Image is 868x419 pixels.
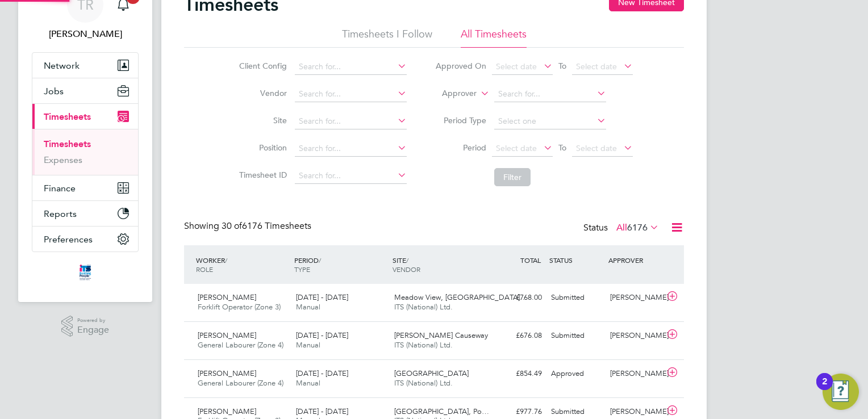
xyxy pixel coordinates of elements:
[198,407,256,416] span: [PERSON_NAME]
[296,302,320,312] span: Manual
[606,326,665,345] div: [PERSON_NAME]
[198,378,283,388] span: General Labourer (Zone 4)
[555,58,570,73] span: To
[295,114,407,129] input: Search for...
[32,263,139,282] a: Go to home page
[520,255,541,265] span: TOTAL
[435,143,486,153] label: Period
[184,220,314,232] div: Showing
[32,129,138,175] div: Timesheets
[494,168,531,186] button: Filter
[32,53,138,78] button: Network
[32,78,138,103] button: Jobs
[406,255,408,265] span: /
[77,263,93,282] img: itsconstruction-logo-retina.png
[296,378,320,388] span: Manual
[435,115,486,125] label: Period Type
[576,143,617,153] span: Select date
[198,340,283,350] span: General Labourer (Zone 4)
[461,27,527,48] li: All Timesheets
[496,143,537,153] span: Select date
[296,340,320,350] span: Manual
[193,250,291,279] div: WORKER
[616,222,659,233] label: All
[296,330,348,340] span: [DATE] - [DATE]
[198,330,256,340] span: [PERSON_NAME]
[823,374,859,410] button: Open Resource Center, 2 new notifications
[44,86,64,97] span: Jobs
[546,288,606,307] div: Submitted
[44,208,77,219] span: Reports
[425,88,477,99] label: Approver
[44,183,76,194] span: Finance
[32,201,138,226] button: Reports
[236,115,287,125] label: Site
[555,140,570,155] span: To
[606,250,665,270] div: APPROVER
[236,143,287,153] label: Position
[295,86,407,102] input: Search for...
[342,27,432,48] li: Timesheets I Follow
[32,227,138,252] button: Preferences
[44,111,91,122] span: Timesheets
[198,302,281,312] span: Forklift Operator (Zone 3)
[583,220,661,236] div: Status
[196,265,213,274] span: ROLE
[487,326,546,345] div: £676.08
[44,60,80,71] span: Network
[394,407,489,416] span: [GEOGRAPHIC_DATA], Po…
[496,61,537,72] span: Select date
[32,175,138,200] button: Finance
[32,27,139,41] span: Tanya Rowse
[627,222,648,233] span: 6176
[32,104,138,129] button: Timesheets
[394,368,469,378] span: [GEOGRAPHIC_DATA]
[296,407,348,416] span: [DATE] - [DATE]
[394,340,453,350] span: ITS (National) Ltd.
[394,330,488,340] span: [PERSON_NAME] Causeway
[198,368,256,378] span: [PERSON_NAME]
[494,86,606,102] input: Search for...
[44,154,82,165] a: Expenses
[296,368,348,378] span: [DATE] - [DATE]
[295,168,407,184] input: Search for...
[606,288,665,307] div: [PERSON_NAME]
[390,250,488,279] div: SITE
[546,364,606,383] div: Approved
[822,382,827,396] div: 2
[222,220,311,232] span: 6176 Timesheets
[393,265,420,274] span: VENDOR
[295,141,407,157] input: Search for...
[296,292,348,302] span: [DATE] - [DATE]
[487,364,546,383] div: £854.49
[494,114,606,129] input: Select one
[294,265,310,274] span: TYPE
[236,170,287,180] label: Timesheet ID
[546,250,606,270] div: STATUS
[295,59,407,75] input: Search for...
[576,61,617,72] span: Select date
[44,234,93,245] span: Preferences
[236,61,287,71] label: Client Config
[77,316,109,325] span: Powered by
[487,288,546,307] div: £768.00
[236,88,287,98] label: Vendor
[606,364,665,383] div: [PERSON_NAME]
[435,61,486,71] label: Approved On
[77,325,109,335] span: Engage
[291,250,390,279] div: PERIOD
[546,326,606,345] div: Submitted
[319,255,321,265] span: /
[222,220,242,232] span: 30 of
[198,292,256,302] span: [PERSON_NAME]
[225,255,227,265] span: /
[394,378,453,388] span: ITS (National) Ltd.
[61,316,110,337] a: Powered byEngage
[394,302,453,312] span: ITS (National) Ltd.
[44,139,91,149] a: Timesheets
[394,292,527,302] span: Meadow View, [GEOGRAPHIC_DATA]…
